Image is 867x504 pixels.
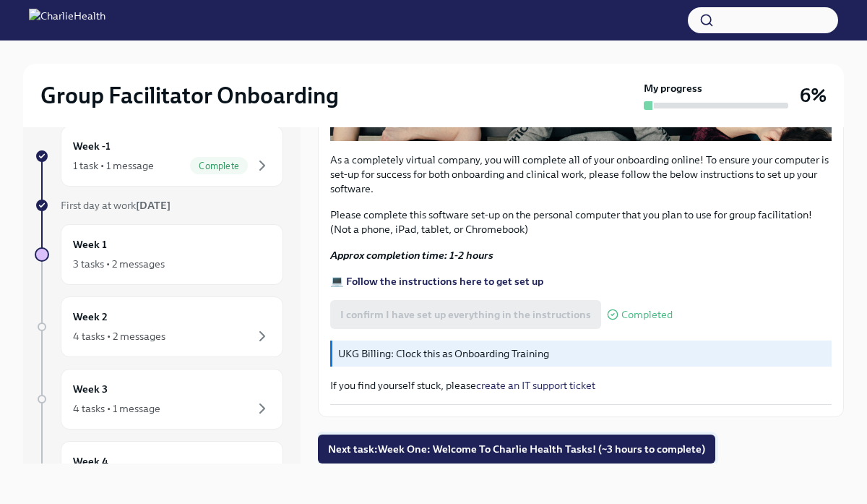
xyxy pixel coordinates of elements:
[330,275,543,288] a: 💻 Follow the instructions here to get set up
[800,82,827,108] h3: 6%
[40,81,339,110] h2: Group Facilitator Onboarding
[35,296,283,357] a: Week 24 tasks • 2 messages
[73,401,160,416] div: 4 tasks • 1 message
[35,126,283,187] a: Week -11 task • 1 messageComplete
[73,236,107,252] h6: Week 1
[338,346,826,361] p: UKG Billing: Clock this as Onboarding Training
[330,153,832,196] p: As a completely virtual company, you will complete all of your onboarding online! To ensure your ...
[318,435,715,464] button: Next task:Week One: Welcome To Charlie Health Tasks! (~3 hours to complete)
[73,329,165,343] div: 4 tasks • 2 messages
[73,309,108,325] h6: Week 2
[61,199,171,212] span: First day at work
[330,208,832,236] p: Please complete this software set-up on the personal computer that you plan to use for group faci...
[476,379,595,392] a: create an IT support ticket
[29,9,105,32] img: CharlieHealth
[190,161,248,171] span: Complete
[621,309,673,320] span: Completed
[73,138,111,154] h6: Week -1
[35,224,283,285] a: Week 13 tasks • 2 messages
[328,442,705,456] span: Next task : Week One: Welcome To Charlie Health Tasks! (~3 hours to complete)
[35,369,283,430] a: Week 34 tasks • 1 message
[73,381,108,397] h6: Week 3
[35,441,283,502] a: Week 4
[73,257,165,271] div: 3 tasks • 2 messages
[35,198,283,213] a: First day at work[DATE]
[330,378,832,393] p: If you find yourself stuck, please
[644,81,702,95] strong: My progress
[73,158,154,173] div: 1 task • 1 message
[73,453,108,469] h6: Week 4
[136,199,171,212] strong: [DATE]
[330,249,493,262] strong: Approx completion time: 1-2 hours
